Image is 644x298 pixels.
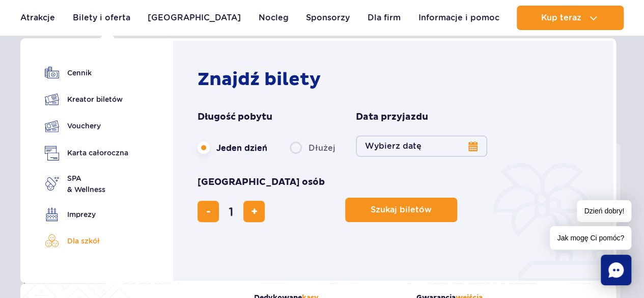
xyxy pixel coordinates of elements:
a: [GEOGRAPHIC_DATA] [148,6,241,30]
strong: Znajdź bilety [198,68,321,91]
a: Imprezy [45,207,128,222]
button: dodaj bilet [243,201,265,222]
a: SPA& Wellness [45,173,128,195]
button: Szukaj biletów [345,198,457,222]
input: liczba biletów [219,199,243,224]
button: Kup teraz [517,6,624,30]
button: Wybierz datę [356,136,487,157]
a: Karta całoroczna [45,146,128,160]
a: Sponsorzy [306,6,350,30]
a: Bilety i oferta [73,6,130,30]
span: Jak mogę Ci pomóc? [550,226,631,250]
a: Dla firm [368,6,401,30]
span: SPA & Wellness [67,173,105,195]
span: Długość pobytu [198,111,272,123]
span: Kup teraz [541,13,581,22]
form: Planowanie wizyty w Park of Poland [198,111,594,222]
a: Nocleg [259,6,289,30]
span: Data przyjazdu [356,111,428,123]
span: [GEOGRAPHIC_DATA] osób [198,176,325,188]
label: Jeden dzień [198,137,267,158]
label: Dłużej [290,137,335,158]
a: Dla szkół [45,234,128,248]
button: usuń bilet [198,201,219,222]
a: Vouchery [45,119,128,133]
span: Szukaj biletów [371,205,432,214]
a: Cennik [45,66,128,80]
a: Kreator biletów [45,92,128,106]
span: Dzień dobry! [577,200,631,222]
a: Atrakcje [20,6,55,30]
a: Informacje i pomoc [418,6,499,30]
div: Chat [601,255,631,285]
